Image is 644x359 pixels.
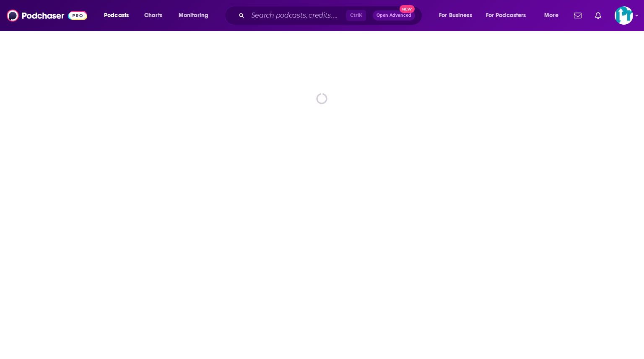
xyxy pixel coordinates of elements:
[98,9,140,22] button: open menu
[144,10,162,21] span: Charts
[486,10,526,21] span: For Podcasters
[248,9,346,22] input: Search podcasts, credits, & more...
[433,9,483,22] button: open menu
[400,5,415,13] span: New
[173,9,219,22] button: open menu
[139,9,167,22] a: Charts
[615,6,633,25] img: User Profile
[538,9,569,22] button: open menu
[615,6,633,25] span: Logged in as Predictitpress
[346,10,366,21] span: Ctrl K
[377,13,411,18] span: Open Advanced
[233,6,430,25] div: Search podcasts, credits, & more...
[480,9,538,22] button: open menu
[7,8,87,23] img: Podchaser - Follow, Share and Rate Podcasts
[592,8,605,23] a: Show notifications dropdown
[373,10,415,21] button: Open AdvancedNew
[544,10,558,21] span: More
[615,6,633,25] button: Show profile menu
[571,8,585,23] a: Show notifications dropdown
[439,10,472,21] span: For Business
[104,10,129,21] span: Podcasts
[179,10,208,21] span: Monitoring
